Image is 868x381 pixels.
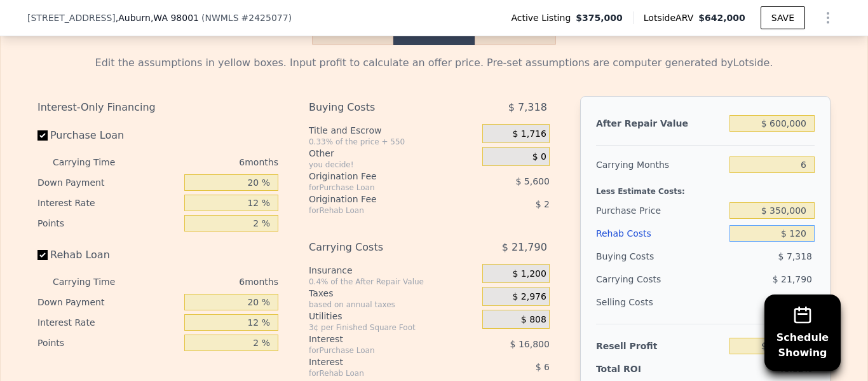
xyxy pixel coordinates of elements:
[309,183,451,193] div: for Purchase Loan
[512,128,546,140] span: $ 1,716
[309,147,477,160] div: Other
[778,251,812,261] span: $ 7,318
[510,339,550,349] span: $ 16,800
[309,300,477,310] div: based on annual taxes
[241,13,288,23] span: # 2425077
[37,96,278,119] div: Interest-Only Financing
[309,236,451,259] div: Carrying Costs
[53,152,135,172] div: Carrying Time
[37,193,179,213] div: Interest Rate
[309,356,451,368] div: Interest
[309,345,451,356] div: for Purchase Loan
[116,11,199,24] span: , Auburn
[511,11,576,24] span: Active Listing
[532,151,546,163] span: $ 0
[27,11,116,24] span: [STREET_ADDRESS]
[37,130,48,141] input: Purchase Loan
[512,268,546,280] span: $ 1,200
[53,272,135,292] div: Carrying Time
[309,368,451,378] div: for Rehab Loan
[37,312,179,333] div: Interest Rate
[309,264,477,277] div: Insurance
[309,287,477,300] div: Taxes
[596,176,815,199] div: Less Estimate Costs:
[596,112,724,135] div: After Repair Value
[596,291,724,314] div: Selling Costs
[309,137,477,147] div: 0.33% of the price + 550
[596,363,675,375] div: Total ROI
[37,292,179,312] div: Down Payment
[201,11,292,24] div: ( )
[205,13,238,23] span: NWMLS
[309,96,451,119] div: Buying Costs
[37,55,831,71] div: Edit the assumptions in yellow boxes. Input profit to calculate an offer price. Pre-set assumptio...
[37,124,179,147] label: Purchase Loan
[37,213,179,233] div: Points
[151,13,199,23] span: , WA 98001
[698,13,745,23] span: $642,000
[37,250,48,260] input: Rehab Loan
[309,160,477,170] div: you decide!
[140,152,278,172] div: 6 months
[596,268,675,291] div: Carrying Costs
[309,205,451,216] div: for Rehab Loan
[761,6,805,29] button: SAVE
[502,236,547,259] span: $ 21,790
[508,96,547,119] span: $ 7,318
[815,5,841,31] button: Show Options
[37,244,179,267] label: Rehab Loan
[773,274,812,284] span: $ 21,790
[309,310,477,322] div: Utilities
[37,172,179,193] div: Down Payment
[536,362,550,372] span: $ 6
[309,277,477,287] div: 0.4% of the After Repair Value
[309,124,477,137] div: Title and Escrow
[309,170,451,183] div: Origination Fee
[309,193,451,205] div: Origination Fee
[596,199,724,222] div: Purchase Price
[515,176,549,186] span: $ 5,600
[576,11,623,24] span: $375,000
[140,272,278,292] div: 6 months
[596,245,724,268] div: Buying Costs
[596,335,724,357] div: Resell Profit
[596,153,724,176] div: Carrying Months
[521,314,546,326] span: $ 808
[309,322,477,333] div: 3¢ per Finished Square Foot
[764,294,841,371] button: ScheduleShowing
[536,199,550,209] span: $ 2
[596,222,724,245] div: Rehab Costs
[512,291,546,303] span: $ 2,976
[37,333,179,353] div: Points
[309,333,451,345] div: Interest
[644,11,698,24] span: Lotside ARV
